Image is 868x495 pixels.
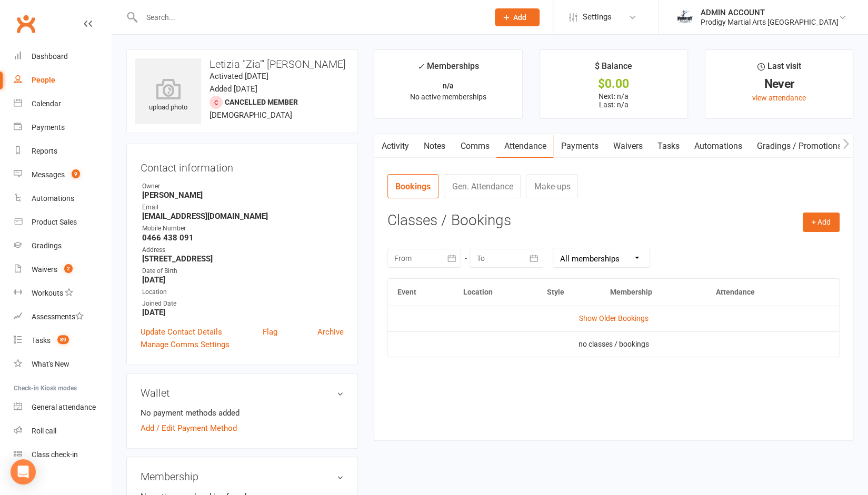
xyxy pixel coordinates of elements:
[496,134,553,158] a: Attendance
[14,45,111,68] a: Dashboard
[14,352,111,376] a: What's New
[417,62,424,72] i: ✓
[650,134,686,158] a: Tasks
[674,7,695,28] img: thumb_image1686208220.png
[141,407,344,419] li: No payment methods added
[388,331,839,357] td: no classes / bookings
[453,134,496,158] a: Comms
[14,443,111,467] a: Class kiosk mode
[32,76,55,84] div: People
[32,450,78,459] div: Class check-in
[605,134,650,158] a: Waivers
[32,170,65,179] div: Messages
[32,312,84,321] div: Assessments
[64,264,73,273] span: 2
[32,289,63,297] div: Workouts
[141,338,230,351] a: Manage Comms Settings
[142,254,344,264] strong: [STREET_ADDRESS]
[32,99,61,108] div: Calendar
[142,308,344,317] strong: [DATE]
[444,174,521,198] a: Gen. Attendance
[553,134,605,158] a: Payments
[513,13,526,22] span: Add
[32,218,77,226] div: Product Sales
[387,174,438,198] a: Bookings
[686,134,749,158] a: Automations
[142,211,344,221] strong: [EMAIL_ADDRESS][DOMAIN_NAME]
[374,134,416,158] a: Activity
[57,335,69,344] span: 89
[701,17,839,27] div: Prodigy Martial Arts [GEOGRAPHIC_DATA]
[595,59,632,78] div: $ Balance
[14,234,111,258] a: Gradings
[72,169,80,178] span: 9
[757,59,801,78] div: Last visit
[14,305,111,329] a: Assessments
[410,93,486,101] span: No active memberships
[495,8,540,26] button: Add
[803,213,840,231] button: + Add
[141,422,237,435] a: Add / Edit Payment Method
[550,78,678,89] div: $0.00
[225,98,298,106] span: Cancelled member
[142,181,344,191] div: Owner
[32,403,96,411] div: General attendance
[550,92,678,109] p: Next: n/a Last: n/a
[135,58,349,70] h3: Letizia "Zia"' [PERSON_NAME]
[32,336,51,345] div: Tasks
[32,123,65,132] div: Payments
[416,134,453,158] a: Notes
[32,147,57,155] div: Reports
[14,92,111,116] a: Calendar
[135,78,201,113] div: upload photo
[14,163,111,187] a: Messages 9
[317,326,344,338] a: Archive
[526,174,578,198] a: Make-ups
[141,158,344,174] h3: Contact information
[32,360,69,368] div: What's New
[579,314,648,322] a: Show Older Bookings
[141,326,222,338] a: Update Contact Details
[142,287,344,297] div: Location
[14,68,111,92] a: People
[32,194,74,203] div: Automations
[141,387,344,399] h3: Wallet
[209,84,257,94] time: Added [DATE]
[14,258,111,281] a: Waivers 2
[749,134,849,158] a: Gradings / Promotions
[142,224,344,234] div: Mobile Number
[417,59,479,79] div: Memberships
[142,266,344,276] div: Date of Birth
[14,210,111,234] a: Product Sales
[752,94,806,102] a: view attendance
[32,52,68,60] div: Dashboard
[209,110,292,120] span: [DEMOGRAPHIC_DATA]
[209,72,268,81] time: Activated [DATE]
[263,326,277,338] a: Flag
[142,203,344,213] div: Email
[142,299,344,309] div: Joined Date
[537,279,600,306] th: Style
[32,241,62,250] div: Gradings
[142,233,344,243] strong: 0466 438 091
[142,275,344,285] strong: [DATE]
[32,427,56,435] div: Roll call
[142,245,344,255] div: Address
[706,279,806,306] th: Attendance
[701,8,839,17] div: ADMIN ACCOUNT
[388,279,454,306] th: Event
[387,213,840,229] h3: Classes / Bookings
[14,139,111,163] a: Reports
[454,279,537,306] th: Location
[13,11,39,37] a: Clubworx
[601,279,706,306] th: Membership
[14,187,111,210] a: Automations
[14,281,111,305] a: Workouts
[14,396,111,419] a: General attendance kiosk mode
[583,5,612,29] span: Settings
[32,265,57,274] div: Waivers
[138,10,481,25] input: Search...
[14,329,111,352] a: Tasks 89
[443,82,454,90] strong: n/a
[14,419,111,443] a: Roll call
